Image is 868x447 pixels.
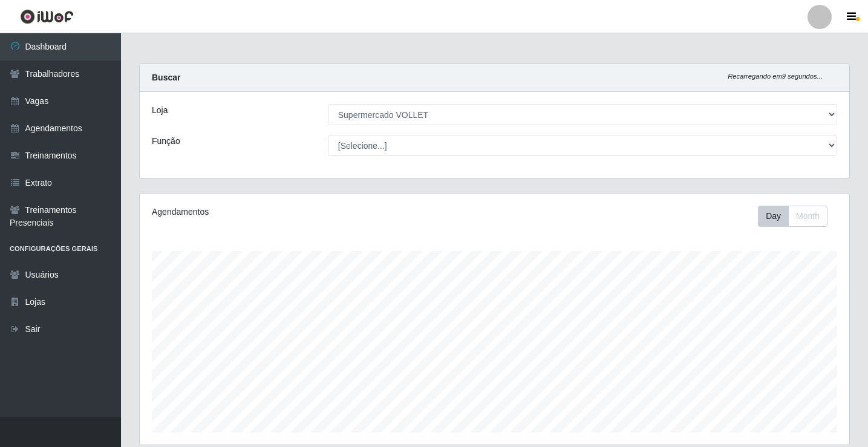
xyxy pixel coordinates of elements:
[758,206,789,227] button: Day
[758,206,827,227] div: First group
[152,73,180,82] strong: Buscar
[152,206,427,218] div: Agendamentos
[152,104,168,117] label: Loja
[20,9,74,24] img: CoreUI Logo
[758,206,837,227] div: Toolbar with button groups
[728,73,823,80] i: Recarregando em 9 segundos...
[788,206,827,227] button: Month
[152,135,180,148] label: Função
